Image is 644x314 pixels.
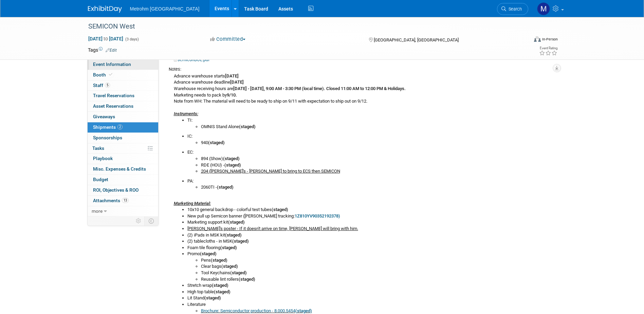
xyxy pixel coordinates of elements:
[187,149,551,174] li: EC:
[208,140,225,145] b: (staged)
[93,156,113,161] span: Playbook
[93,62,131,67] span: Event Information
[105,83,110,88] span: 5
[220,245,237,250] b: (staged)
[130,6,200,12] span: Metrohm [GEOGRAPHIC_DATA]
[187,133,551,146] li: IC:
[93,114,115,119] span: Giveaways
[201,169,340,174] u: 204 ([PERSON_NAME]'s - [PERSON_NAME] to bring to ECS then SEMICON
[109,73,112,76] i: Booth reservation complete
[239,124,256,129] b: (staged)
[214,289,231,294] b: (staged)
[187,295,551,301] li: Lit Stand
[93,135,122,140] span: Sponsorships
[88,164,158,174] a: Misc. Expenses & Credits
[187,219,551,226] li: Marketing support kit
[187,251,551,282] li: Promo
[212,283,228,288] b: (staged)
[542,37,558,42] div: In-Person
[88,175,158,185] a: Budget
[225,232,242,238] b: (staged)
[225,156,240,161] b: staged)
[201,140,551,146] li: 940
[208,36,248,43] button: Committed
[187,207,551,213] li: 10x10 general backdrop - colorful test tubes
[133,216,145,225] td: Personalize Event Tab Strip
[144,216,158,225] td: Toggle Event Tabs
[122,198,129,203] span: 13
[201,276,551,283] li: Reusable lint rollers
[295,213,340,219] a: 1Z810YV90352192378)
[201,270,551,276] li: Tool Keychains
[230,80,244,85] b: [DATE]
[88,185,158,195] a: ROI, Objectives & ROO
[187,117,551,130] li: TI:
[93,166,146,172] span: Misc. Expenses & Credits
[88,143,158,154] a: Tasks
[217,185,234,190] b: (staged)
[201,184,551,191] li: 2060TI -
[200,251,217,256] b: (staged)
[230,270,247,275] b: (staged)
[187,282,551,289] li: Stretch wrap
[201,308,312,313] a: Brochure: Semiconductor production - 8.000.5454(staged)
[88,91,158,101] a: Travel Reservations
[93,198,129,203] span: Attachments
[88,206,158,216] a: more
[224,162,241,168] b: (staged)
[88,101,158,111] a: Asset Reservations
[211,258,227,263] b: (staged)
[88,47,117,53] td: Tags
[88,112,158,122] a: Giveaways
[187,232,551,239] li: (2) iPads in MSK kit
[88,154,158,164] a: Playbook
[88,196,158,206] a: Attachments13
[93,93,134,98] span: Travel Reservations
[201,257,551,264] li: Pens
[106,48,117,53] a: Edit
[92,145,104,151] span: Tasks
[174,201,211,206] u: Marketing Material:
[272,207,288,212] b: (staged)
[488,35,558,46] div: Event Format
[103,36,109,41] span: to
[187,245,551,251] li: Foam tile flooring
[88,81,158,91] a: Staff5
[125,37,139,41] span: (3 days)
[204,295,221,300] b: (staged)
[239,277,255,282] b: (staged)
[534,36,541,42] img: Format-Inperson.png
[225,73,239,78] b: [DATE]
[88,70,158,80] a: Booth
[92,208,103,214] span: more
[187,213,551,220] li: New pull up Semicon banner ([PERSON_NAME] tracking:
[88,59,158,70] a: Event Information
[174,57,209,62] a: semiconBOL.pdf
[187,289,551,295] li: High top table
[201,162,551,169] li: RDE (HOU) -
[187,238,551,245] li: (2) tablecloths - in MSK
[169,66,551,72] div: Notes:
[88,36,124,42] span: [DATE] [DATE]
[93,177,108,182] span: Budget
[233,86,406,91] b: [DATE] - [DATE], 9:00 AM - 3:30 PM (local time). Closed 11:00 AM to 12:00 PM & Holidays.
[223,156,225,161] b: (
[497,3,528,15] a: Search
[221,264,238,269] b: (staged)
[539,47,557,50] div: Event Rating
[295,308,312,313] b: (staged)
[374,37,459,42] span: [GEOGRAPHIC_DATA], [GEOGRAPHIC_DATA]
[187,178,551,191] li: PA:
[201,263,551,270] li: Clear bags
[537,2,550,15] img: Michelle Simoes
[88,122,158,133] a: Shipments2
[93,83,110,88] span: Staff
[201,124,551,130] li: OMNIS Stand Alone
[506,6,522,12] span: Search
[174,111,198,116] i: Instruments:
[88,6,122,13] img: ExhibitDay
[228,220,245,225] b: (staged)
[187,226,358,231] u: [PERSON_NAME]'s poster - If it doesn't arrive on time, [PERSON_NAME] will bring with him.
[117,124,123,129] span: 2
[86,20,518,33] div: SEMICON West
